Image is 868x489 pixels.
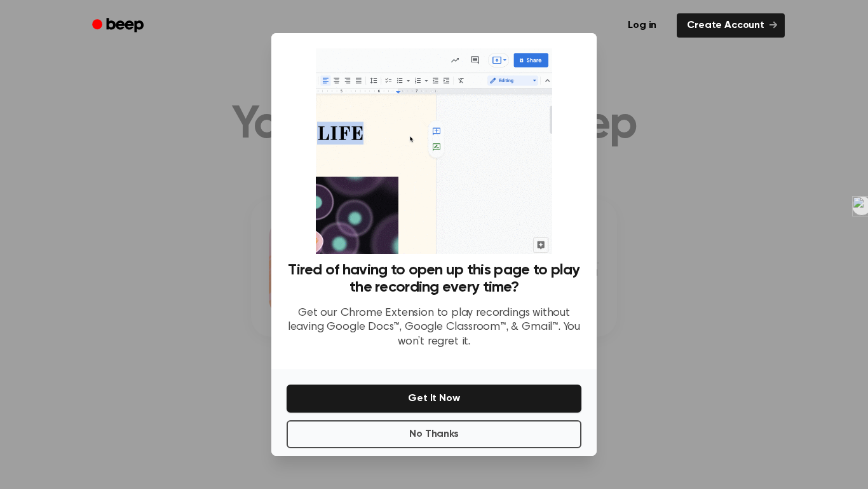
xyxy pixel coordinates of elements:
[287,306,581,350] p: Get our Chrome Extension to play recordings without leaving Google Docs™, Google Classroom™, & Gm...
[287,420,581,448] button: No Thanks
[316,48,552,254] img: Beep extension in action
[83,13,155,38] a: Beep
[615,11,669,40] a: Log in
[677,13,785,38] a: Create Account
[287,385,581,413] button: Get It Now
[287,262,581,296] h3: Tired of having to open up this page to play the recording every time?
